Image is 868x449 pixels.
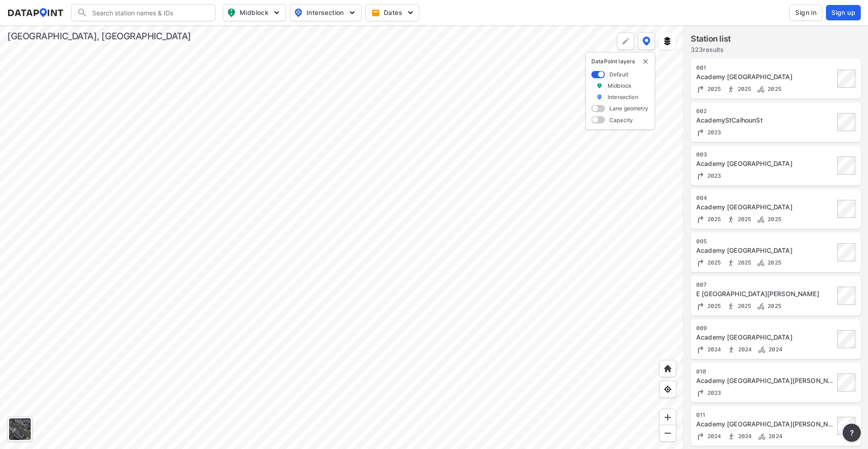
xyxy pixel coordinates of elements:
p: DataPoint layers [591,58,649,65]
img: Turning count [696,388,705,397]
img: Turning count [696,258,705,267]
span: 2025 [765,302,781,309]
img: layers.ee07997e.svg [663,37,672,46]
div: Academy St & Buncombe St [696,72,835,81]
div: Academy St & N Church St [696,203,835,212]
img: 5YPKRKmlfpI5mqlR8AD95paCi+0kK1fRFDJSaMmawlwaeJcJwk9O2fotCW5ve9gAAAAASUVORK5CYII= [348,8,357,17]
div: Zoom out [659,425,676,442]
img: Bicycle count [756,258,765,267]
span: 2025 [736,85,751,92]
img: marker_Intersection.6861001b.svg [596,93,603,101]
div: AcademyStCalhounSt [696,116,835,125]
div: 004 [696,194,835,202]
img: 5YPKRKmlfpI5mqlR8AD95paCi+0kK1fRFDJSaMmawlwaeJcJwk9O2fotCW5ve9gAAAAASUVORK5CYII= [272,8,281,17]
img: Bicycle count [757,432,766,441]
span: 2024 [736,433,752,440]
span: 2025 [705,85,721,92]
img: Turning count [696,85,705,94]
img: data-point-layers.37681fc9.svg [642,37,651,46]
button: Sign in [789,5,822,21]
div: 001 [696,64,835,71]
img: ZvzfEJKXnyWIrJytrsY285QMwk63cM6Drc+sIAAAAASUVORK5CYII= [663,413,672,422]
label: Midblock [608,82,632,90]
span: 2025 [736,302,751,309]
label: 323 results [691,45,731,54]
div: Academy St & N Main St [696,333,835,342]
a: Sign in [788,5,824,21]
div: 003 [696,151,835,158]
img: Pedestrian count [726,85,736,94]
img: Bicycle count [756,302,765,311]
span: 2025 [736,259,751,266]
img: 5YPKRKmlfpI5mqlR8AD95paCi+0kK1fRFDJSaMmawlwaeJcJwk9O2fotCW5ve9gAAAAASUVORK5CYII= [406,8,415,17]
span: 2024 [736,346,752,353]
img: Turning count [696,345,705,354]
span: Sign up [831,8,855,17]
span: Intersection [294,7,356,18]
span: 2024 [766,346,783,353]
div: Toggle basemap [7,416,33,442]
span: 2025 [765,85,781,92]
img: close-external-leyer.3061a1c7.svg [642,58,649,65]
img: marker_Midblock.5ba75e30.svg [596,82,603,90]
span: 2023 [705,389,722,396]
img: +Dz8AAAAASUVORK5CYII= [621,37,630,46]
img: Bicycle count [756,85,765,94]
img: zeq5HYn9AnE9l6UmnFLPAAAAAElFTkSuQmCC [663,385,672,394]
span: Midblock [227,7,280,18]
img: MAAAAAElFTkSuQmCC [663,429,672,438]
span: ? [848,427,855,438]
img: Turning count [696,171,705,180]
div: [GEOGRAPHIC_DATA], [GEOGRAPHIC_DATA] [7,30,191,43]
div: Home [659,360,676,377]
div: Academy St & College St [696,246,835,255]
img: Turning count [696,432,705,441]
div: 002 [696,108,835,115]
button: Sign up [826,5,861,20]
button: Intersection [290,4,362,21]
div: Academy St & Markley St [696,376,835,385]
div: View my location [659,381,676,398]
span: 2025 [705,259,721,266]
img: +XpAUvaXAN7GudzAAAAAElFTkSuQmCC [663,364,672,373]
label: Capacity [609,116,633,124]
button: delete [642,58,649,65]
img: Turning count [696,302,705,311]
button: more [843,424,861,442]
div: 007 [696,281,835,288]
label: Station list [691,33,731,45]
img: dataPointLogo.9353c09d.svg [7,8,64,17]
span: 2023 [705,129,722,136]
img: calendar-gold.39a51dde.svg [371,8,380,17]
span: 2024 [705,433,722,440]
label: Default [609,71,628,78]
img: Bicycle count [756,215,765,224]
div: 005 [696,238,835,245]
label: Lane geometry [609,104,648,112]
img: Pedestrian count [727,432,736,441]
button: Dates [365,4,419,21]
div: E North St & Academy St/Williams St [696,289,835,298]
span: 2023 [705,172,722,179]
div: Academy St McBee Ave [696,420,835,429]
img: map_pin_int.54838e6b.svg [293,7,304,18]
span: 2025 [705,216,721,222]
div: Polygon tool [617,33,634,50]
button: DataPoint layers [638,33,655,50]
label: Intersection [608,93,638,101]
span: 2025 [736,216,751,222]
button: External layers [659,33,676,50]
img: Turning count [696,128,705,137]
img: Pedestrian count [726,302,736,311]
span: 2025 [765,216,781,222]
img: Pedestrian count [727,345,736,354]
div: Academy St & Falls Park Dr [696,159,835,168]
img: Turning count [696,215,705,224]
div: 011 [696,411,835,419]
img: Bicycle count [757,345,766,354]
img: map_pin_mid.602f9df1.svg [226,7,237,18]
span: 2025 [765,259,781,266]
span: Sign in [795,8,816,17]
span: Dates [373,8,413,17]
button: Midblock [223,4,286,21]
